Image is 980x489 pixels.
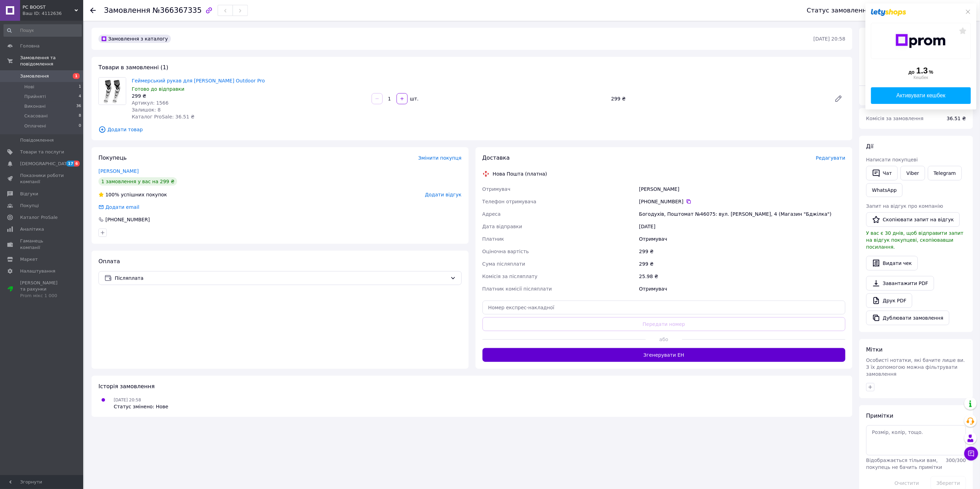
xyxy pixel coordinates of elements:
div: [DATE] [638,220,847,233]
div: [PHONE_NUMBER] [105,216,150,223]
span: Дії [866,143,874,150]
span: Артикул: 1566 [132,100,168,106]
span: Отримувач [483,186,511,192]
div: Отримувач [638,233,847,245]
time: [DATE] 20:58 [814,36,845,42]
button: Чат [866,166,898,180]
div: Отримувач [638,283,847,295]
span: Особисті нотатки, які бачите лише ви. З їх допомогою можна фільтрувати замовлення [866,357,965,377]
button: Згенерувати ЕН [483,348,846,362]
button: Дублювати замовлення [866,311,949,325]
span: Покупці [20,203,39,209]
a: Viber [901,166,925,180]
span: Показники роботи компанії [20,172,64,185]
button: Видати чек [866,256,918,270]
a: Редагувати [832,92,845,106]
span: Оплата [98,258,120,265]
button: Чат з покупцем [964,447,978,461]
span: [PERSON_NAME] та рахунки [20,280,64,299]
button: Скопіювати запит на відгук [866,212,960,227]
div: Замовлення з каталогу [98,35,171,43]
div: 25.98 ₴ [638,270,847,283]
span: 300 / 300 [946,457,966,463]
span: Гаманець компанії [20,238,64,250]
span: 8 [79,113,81,119]
input: Пошук [3,24,82,37]
span: Написати покупцеві [866,157,918,162]
span: Скасовані [24,113,48,119]
div: 299 ₴ [638,258,847,270]
div: [PERSON_NAME] [638,183,847,195]
span: Головна [20,43,40,49]
div: Prom мікс 1 000 [20,293,64,299]
a: Telegram [928,166,962,180]
div: 299 ₴ [608,94,829,104]
span: Залишок: 8 [132,107,161,113]
span: 36 [76,103,81,109]
span: Дата відправки [483,224,522,229]
span: Запит на відгук про компанію [866,203,943,209]
span: Замовлення [104,6,150,15]
span: Товари в замовленні (1) [98,64,168,71]
span: Змінити покупця [418,155,462,161]
span: Налаштування [20,268,55,274]
span: Готово до відправки [132,86,184,92]
span: Платник комісії післяплати [483,286,552,292]
div: успішних покупок [98,191,167,198]
a: Друк PDF [866,293,912,308]
span: 36.51 ₴ [947,116,966,121]
div: шт. [408,95,419,102]
span: або [646,336,682,343]
span: Телефон отримувача [483,199,537,204]
div: Додати email [105,204,140,211]
span: Відображається тільки вам, покупець не бачить примітки [866,457,942,470]
div: Богодухів, Поштомат №46075: вул. [PERSON_NAME], 4 (Магазин "Бджілка") [638,208,847,220]
div: 299 ₴ [638,245,847,258]
span: Виконані [24,103,46,109]
span: Покупець [98,154,127,161]
span: 17 [66,161,74,167]
a: [PERSON_NAME] [98,168,139,174]
div: [PHONE_NUMBER] [639,198,845,205]
div: Додати email [98,204,140,211]
span: Маркет [20,256,38,263]
span: 1 [79,84,81,90]
span: Комісія за замовлення [866,116,924,121]
span: №366367335 [153,6,202,15]
span: Прийняті [24,94,46,100]
div: Нова Пошта (платна) [491,170,549,177]
span: Оціночна вартість [483,249,529,254]
span: Аналітика [20,226,44,232]
span: Каталог ProSale: 36.51 ₴ [132,114,194,119]
div: Ваш ID: 4112636 [23,10,83,17]
span: Адреса [483,211,501,217]
div: Повернутися назад [90,7,96,14]
span: [DEMOGRAPHIC_DATA] [20,161,71,167]
input: Номер експрес-накладної [483,301,846,314]
span: Редагувати [816,155,845,161]
span: Додати відгук [425,192,461,197]
a: Завантажити PDF [866,276,934,291]
span: 0 [79,123,81,129]
div: 299 ₴ [132,92,366,99]
span: Замовлення [20,73,49,79]
span: Комісія за післяплату [483,274,538,279]
span: Відгуки [20,191,38,197]
div: Статус змінено: Нове [114,403,168,410]
span: Історія замовлення [98,383,155,390]
span: Мітки [866,346,883,353]
span: Платник [483,236,504,242]
span: PC BOOST [23,4,75,10]
span: Повідомлення [20,137,54,143]
span: Доставка [483,154,510,161]
span: Замовлення та повідомлення [20,55,83,67]
span: Оплачені [24,123,46,129]
span: Примітки [866,412,893,419]
span: Каталог ProSale [20,214,58,221]
span: [DATE] 20:58 [114,398,141,402]
a: WhatsApp [866,183,903,197]
span: Сума післяплати [483,261,526,267]
span: У вас є 30 днів, щоб відправити запит на відгук покупцеві, скопіювавши посилання. [866,230,964,250]
img: Геймерський рукав для ігор Outdoor Pro [99,78,126,104]
div: Статус замовлення [807,7,871,14]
